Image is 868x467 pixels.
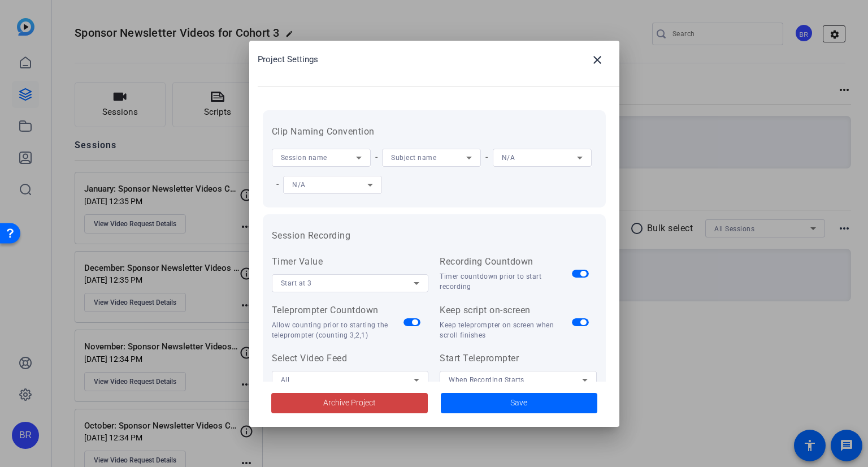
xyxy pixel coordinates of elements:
button: Save [441,393,597,413]
span: - [481,152,493,162]
button: Archive Project [271,393,428,413]
span: Archive Project [323,397,376,409]
div: Keep teleprompter on screen when scroll finishes [440,320,572,340]
span: Save [510,397,527,409]
span: When Recording Starts [449,376,524,384]
h3: Session Recording [272,229,597,243]
h3: Clip Naming Convention [272,125,597,139]
span: N/A [292,181,306,189]
div: Recording Countdown [440,255,572,269]
div: Teleprompter Countdown [272,304,404,317]
span: Subject name [391,154,436,162]
div: Start Teleprompter [440,352,597,365]
span: - [272,179,284,189]
mat-icon: close [591,53,604,67]
span: Start at 3 [281,279,312,287]
span: - [371,152,383,162]
span: All [281,376,290,384]
div: Timer countdown prior to start recording [440,271,572,292]
div: Timer Value [272,255,429,269]
div: Select Video Feed [272,352,429,365]
span: Session name [281,154,327,162]
div: Keep script on-screen [440,304,572,317]
div: Allow counting prior to starting the teleprompter (counting 3,2,1) [272,320,404,340]
div: Project Settings [258,46,619,73]
span: N/A [502,154,515,162]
